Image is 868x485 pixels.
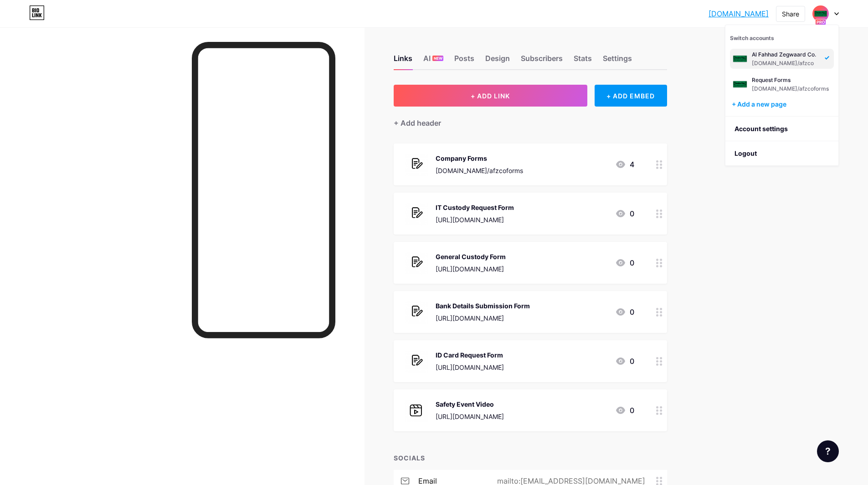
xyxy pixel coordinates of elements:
[471,92,510,100] span: + ADD LINK
[732,51,748,67] img: AFZCO ADM
[752,85,829,92] div: [DOMAIN_NAME]/afzcoforms
[394,453,667,463] div: SOCIALS
[436,203,514,212] div: IT Custody Request Form
[752,77,829,84] div: Request Forms
[436,153,523,163] div: Company Forms
[436,412,504,421] div: [URL][DOMAIN_NAME]
[485,53,510,69] div: Design
[436,301,530,311] div: Bank Details Submission Form
[436,252,506,261] div: General Custody Form
[603,53,632,69] div: Settings
[725,141,838,166] li: Logout
[615,159,634,170] div: 4
[752,51,819,58] div: Al Fahhad Zegwaard Co.
[615,257,634,268] div: 0
[436,350,504,360] div: ID Card Request Form
[394,117,441,128] div: + Add header
[394,85,587,107] button: + ADD LINK
[436,264,506,274] div: [URL][DOMAIN_NAME]
[405,349,428,373] img: ID Card Request Form
[405,300,428,324] img: Bank Details Submission Form
[521,53,563,69] div: Subscribers
[813,6,828,21] img: AFZCO ADM
[423,53,443,69] div: AI
[436,313,530,323] div: [URL][DOMAIN_NAME]
[394,53,412,69] div: Links
[436,215,514,225] div: [URL][DOMAIN_NAME]
[574,53,592,69] div: Stats
[730,35,774,41] span: Switch accounts
[405,153,428,176] img: Company Forms
[434,56,442,61] span: NEW
[615,208,634,219] div: 0
[405,398,428,422] img: Safety Event Video
[405,251,428,275] img: General Custody Form
[405,202,428,225] img: IT Custody Request Form
[615,356,634,367] div: 0
[732,76,748,92] img: AFZCO ADM
[709,8,769,19] a: [DOMAIN_NAME]
[752,60,819,67] div: [DOMAIN_NAME]/afzco
[782,9,799,19] div: Share
[615,405,634,416] div: 0
[436,362,504,372] div: [URL][DOMAIN_NAME]
[595,85,667,107] div: + ADD EMBED
[436,399,504,409] div: Safety Event Video
[436,166,523,175] div: [DOMAIN_NAME]/afzcoforms
[725,117,838,141] a: Account settings
[454,53,474,69] div: Posts
[615,306,634,317] div: 0
[732,100,834,109] div: + Add a new page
